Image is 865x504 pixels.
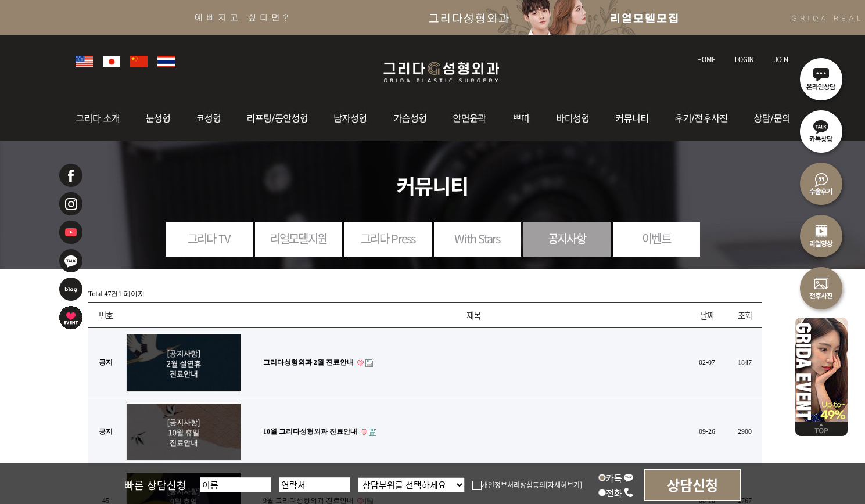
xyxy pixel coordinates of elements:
[76,56,93,67] img: global_usa.png
[88,286,145,299] div: 1 페이지
[727,328,762,397] td: 1847
[687,397,727,466] td: 09-26
[184,96,234,141] img: 코성형
[543,96,603,141] img: 바디성형
[58,219,84,245] img: 유투브
[157,56,175,67] img: global_thailand.png
[166,222,253,254] a: 그리다 TV
[234,96,322,141] img: 동안성형
[58,191,84,217] img: 인스타그램
[124,477,186,492] span: 빠른 상담신청
[795,314,848,422] img: 이벤트
[623,487,634,498] img: call_icon.png
[773,56,788,63] img: join_text.jpg
[263,427,357,435] a: 10월 그리다성형외과 진료안내
[322,96,381,141] img: 남자성형
[603,96,663,141] img: 커뮤니티
[795,105,848,157] img: 카톡상담
[738,309,751,321] a: 조회
[130,56,148,67] img: global_china.png
[795,52,848,105] img: 온라인상담
[372,59,511,86] img: 그리다성형외과
[598,487,634,499] label: 전화
[58,305,84,330] img: 이벤트
[795,209,848,261] img: 리얼영상
[263,358,354,366] a: 그리다성형외과 2월 진료안내
[70,96,132,141] img: 그리다소개
[472,481,482,490] img: checkbox.png
[644,469,741,501] input: 상담신청
[663,96,744,141] img: 후기/전후사진
[434,222,521,254] a: With Stars
[795,422,848,436] img: 위로가기
[700,309,713,321] a: 날짜
[500,96,543,141] img: 쁘띠
[687,328,727,397] td: 02-07
[598,474,606,481] input: 카톡
[598,489,606,496] input: 전화
[472,480,545,489] label: 개인정보처리방침동의
[727,397,762,466] td: 2900
[361,429,367,436] img: 인기글
[200,477,271,492] input: 이름
[344,222,432,254] a: 그리다 Press
[545,480,582,489] a: [자세히보기]
[357,359,364,367] img: 인기글
[369,429,376,436] img: 첨부파일
[103,56,120,67] img: global_japan.png
[132,96,184,141] img: 눈성형
[365,359,373,367] img: 첨부파일
[58,248,84,273] img: 카카오톡
[255,222,342,254] a: 리얼모델지원
[795,157,848,209] img: 수술후기
[58,276,84,302] img: 네이버블로그
[697,56,716,63] img: home_text.jpg
[735,56,754,63] img: login_text.jpg
[260,303,687,328] th: 제목
[279,477,350,492] input: 연락처
[58,163,84,188] img: 페이스북
[598,471,634,484] label: 카톡
[623,472,634,483] img: kakao_icon.png
[440,96,500,141] img: 안면윤곽
[744,96,796,141] img: 상담/문의
[523,222,611,254] a: 공지사항
[381,96,440,141] img: 가슴성형
[795,261,848,314] img: 수술전후사진
[613,222,700,254] a: 이벤트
